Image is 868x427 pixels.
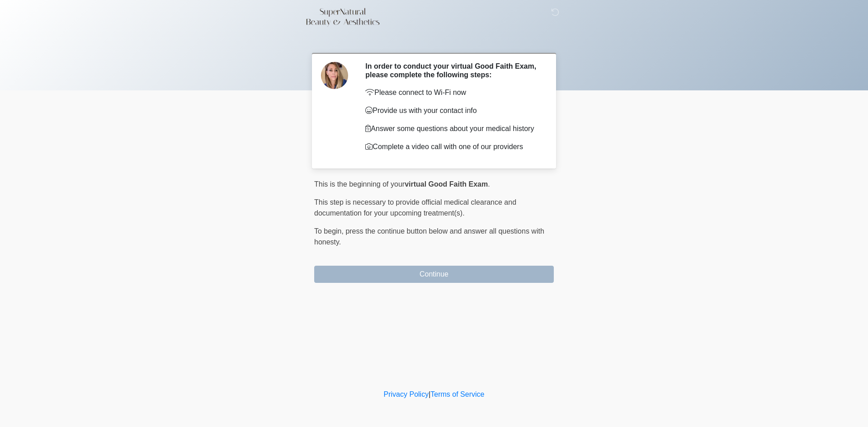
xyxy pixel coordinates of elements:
a: Terms of Service [430,390,484,398]
p: Answer some questions about your medical history [365,123,540,134]
a: Privacy Policy [384,390,429,398]
p: Please connect to Wi-Fi now [365,87,540,98]
span: This is the beginning of your [314,180,405,188]
span: press the continue button below and answer all questions with honesty. [314,227,544,246]
button: Continue [314,266,554,283]
h1: ‎ ‎ [307,33,561,49]
p: Provide us with your contact info [365,105,540,116]
span: This step is necessary to provide official medical clearance and documentation for your upcoming ... [314,198,516,217]
img: Supernatural Beauty by Brandi Logo [305,7,381,28]
p: Complete a video call with one of our providers [365,141,540,152]
strong: virtual Good Faith Exam [405,180,488,188]
span: To begin, [314,227,345,235]
a: | [429,390,430,398]
h2: In order to conduct your virtual Good Faith Exam, please complete the following steps: [365,62,540,79]
span: . [488,180,490,188]
img: Agent Avatar [321,62,348,89]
